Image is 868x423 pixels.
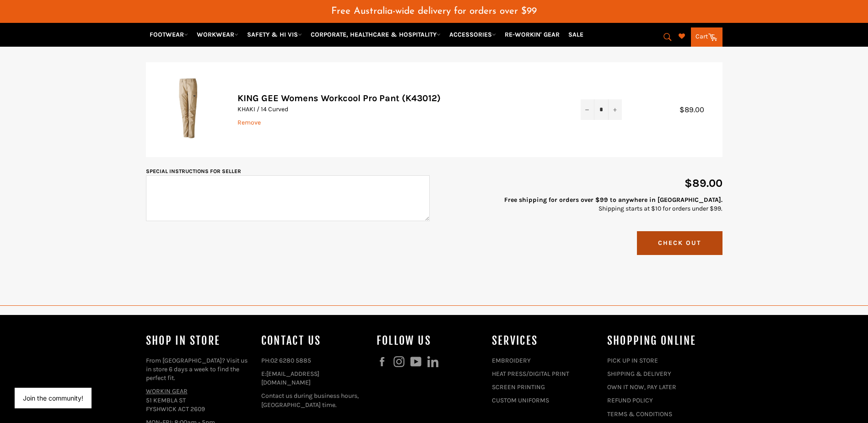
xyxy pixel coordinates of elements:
[307,27,444,43] a: CORPORATE, HEALTHCARE & HOSPITALITY
[237,105,562,114] p: KHAKI / 14 Curved
[146,387,188,395] a: WORKIN GEAR
[607,396,653,404] a: REFUND POLICY
[193,27,242,43] a: WORKWEAR
[146,333,252,348] h4: Shop In Store
[331,6,537,16] span: Free Australia-wide delivery for orders over $99
[492,383,545,391] a: SCREEN PRINTING
[679,105,713,114] span: $89.00
[607,357,658,364] a: PICK UP IN STORE
[492,370,569,378] a: HEAT PRESS/DIGITAL PRINT
[243,27,306,43] a: SAFETY & HI VIS
[446,27,500,43] a: ACCESSORIES
[237,119,261,126] a: Remove
[261,356,367,365] p: PH:
[377,333,483,348] h4: Follow us
[492,396,549,404] a: CUSTOM UNIFORMS
[439,195,722,213] p: Shipping starts at $10 for orders under $99.
[607,333,713,348] h4: SHOPPING ONLINE
[146,27,192,43] a: FOOTWEAR
[504,196,722,204] strong: Free shipping for orders over $99 to anywhere in [GEOGRAPHIC_DATA].
[637,231,722,255] button: Check Out
[261,370,319,386] a: [EMAIL_ADDRESS][DOMAIN_NAME]
[607,370,671,378] a: SHIPPING & DELIVERY
[439,176,722,191] p: $89.00
[607,410,672,418] a: TERMS & CONDITIONS
[261,333,367,348] h4: Contact Us
[492,333,598,348] h4: services
[565,27,587,43] a: SALE
[237,93,441,103] a: KING GEE Womens Workcool Pro Pant (K43012)
[160,76,215,141] img: KING GEE Womens Workcool Pro Pant (K43012)
[581,99,594,120] button: Reduce item quantity by one
[607,383,676,391] a: OWN IT NOW, PAY LATER
[146,387,252,413] p: 51 KEMBLA ST FYSHWICK ACT 2609
[261,369,367,387] p: E:
[146,356,252,383] p: From [GEOGRAPHIC_DATA]? Visit us in store 6 days a week to find the perfect fit.
[270,357,311,364] a: 02 6280 5885
[691,27,722,47] a: Cart
[23,394,83,402] button: Join the community!
[146,168,241,174] label: Special instructions for seller
[501,27,563,43] a: RE-WORKIN' GEAR
[608,99,622,120] button: Increase item quantity by one
[261,391,367,409] p: Contact us during business hours, [GEOGRAPHIC_DATA] time.
[492,357,531,364] a: EMBROIDERY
